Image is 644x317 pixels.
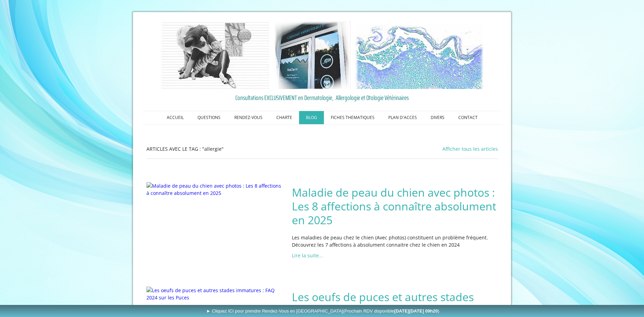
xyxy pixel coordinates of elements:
div: Les maladies de peau chez le chien (Avec photos) constituent un problème fréquent. Découvrez les ... [290,232,500,250]
a: DIVERS [424,111,451,124]
a: QUESTIONS [191,111,227,124]
p: ARTICLES AVEC LE TAG : "allergie" [146,145,317,152]
a: ACCUEIL [160,111,191,124]
a: CONTACT [451,111,484,124]
a: BLOG [299,111,324,124]
img: Les oeufs de puces et autres stades immatures : FAQ 2024 sur les Puces [146,287,282,301]
span: (Prochain RDV disponible ) [343,308,439,314]
a: CHARTE [269,111,299,124]
a: Consultations EXCLUSIVEMENT en Dermatologie, Allergologie et Otologie Vétérinaires [145,92,500,103]
a: Afficher tous les articles [442,146,498,152]
span: ► Cliquez ICI pour prendre Rendez-Vous en [GEOGRAPHIC_DATA] [206,308,439,314]
a: Lire la suite... [292,252,323,259]
a: Maladie de peau du chien avec photos : Les 8 affections à connaître absolument en 2025 [292,186,498,227]
img: Maladie de peau du chien avec photos : Les 8 affections à connaître absolument en 2025 [146,182,282,197]
a: FICHES THEMATIQUES [324,111,381,124]
a: RENDEZ-VOUS [227,111,269,124]
b: [DATE][DATE] 09h20 [394,308,438,314]
a: PLAN D'ACCES [381,111,424,124]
